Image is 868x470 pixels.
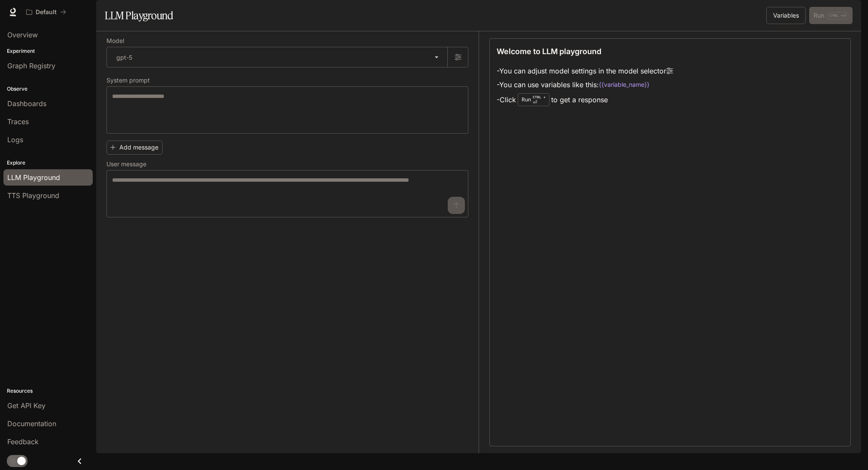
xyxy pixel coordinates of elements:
li: - Click to get a response [497,92,673,108]
p: Welcome to LLM playground [497,46,601,57]
p: User message [106,161,146,167]
p: gpt-5 [116,53,132,62]
button: Variables [766,7,806,24]
p: System prompt [106,77,150,83]
button: All workspaces [22,3,70,21]
code: {{variable_name}} [599,80,649,89]
h1: LLM Playground [105,7,173,24]
p: ⏎ [533,95,546,105]
li: - You can adjust model settings in the model selector [497,64,673,78]
p: Default [36,9,57,16]
p: CTRL + [533,95,546,100]
p: Model [106,38,124,44]
li: - You can use variables like this: [497,78,673,92]
div: Run [518,93,549,106]
div: gpt-5 [107,47,447,67]
button: Add message [106,140,163,155]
